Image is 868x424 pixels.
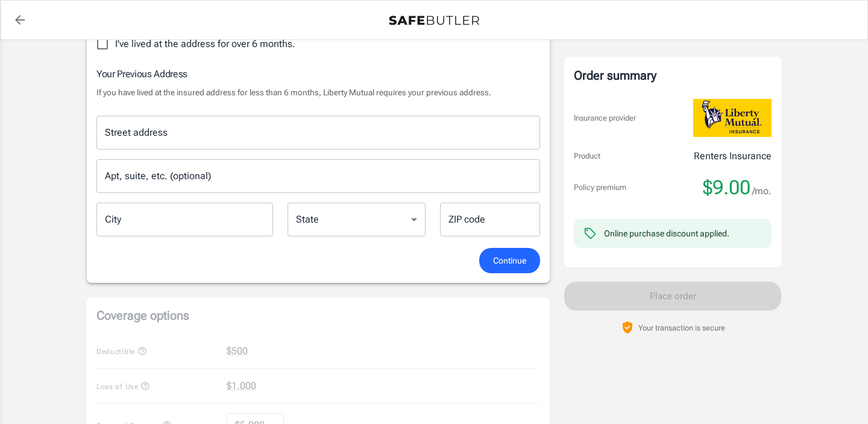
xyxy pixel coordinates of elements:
img: Liberty Mutual [693,99,772,137]
div: Order summary [574,66,772,84]
p: Policy premium [574,182,626,194]
span: $9.00 [703,176,750,200]
p: Your transaction is secure [638,322,725,334]
div: Online purchase discount applied. [604,227,729,239]
span: Continue [493,253,526,268]
p: Renters Insurance [694,149,772,163]
p: Insurance provider [574,112,636,124]
p: Product [574,150,600,162]
a: back to quotes [8,8,32,32]
img: Back to quotes [389,16,479,25]
button: Continue [479,248,540,274]
h6: Your Previous Address [96,66,540,81]
span: I've lived at the address for over 6 months. [115,37,295,51]
span: /mo. [752,183,772,200]
p: If you have lived at the insured address for less than 6 months, Liberty Mutual requires your pre... [96,86,540,98]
